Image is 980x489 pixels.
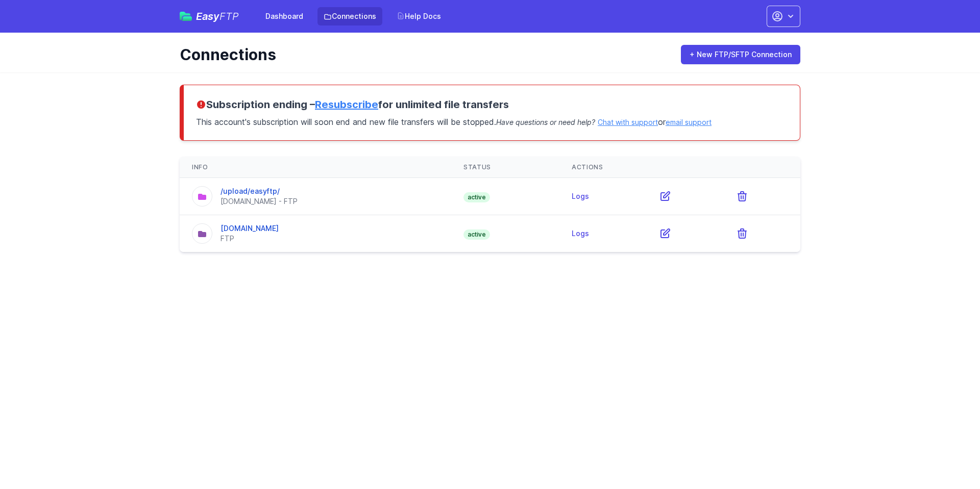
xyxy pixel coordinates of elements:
[220,234,279,244] div: FTP
[572,229,589,238] a: Logs
[220,196,298,207] div: [DOMAIN_NAME] - FTP
[666,118,712,126] a: email support
[572,192,589,200] a: Logs
[219,10,239,22] span: FTP
[220,187,280,195] a: /upload/easyftp/
[196,97,788,112] h3: Subscription ending – for unlimited file transfers
[390,7,447,25] a: Help Docs
[220,224,279,233] a: [DOMAIN_NAME]
[315,98,378,111] a: Resubscribe
[496,118,595,126] span: Have questions or need help?
[559,157,800,178] th: Actions
[180,12,192,21] img: easyftp_logo.png
[598,118,658,126] a: Chat with support
[463,192,490,202] span: active
[463,229,490,240] span: active
[451,157,559,178] th: Status
[681,45,800,64] a: + New FTP/SFTP Connection
[180,157,451,178] th: Info
[196,112,788,128] p: This account's subscription will soon end and new file transfers will be stopped. or
[180,45,667,64] h1: Connections
[317,7,382,25] a: Connections
[180,11,239,21] a: EasyFTP
[259,7,309,25] a: Dashboard
[196,11,239,21] span: Easy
